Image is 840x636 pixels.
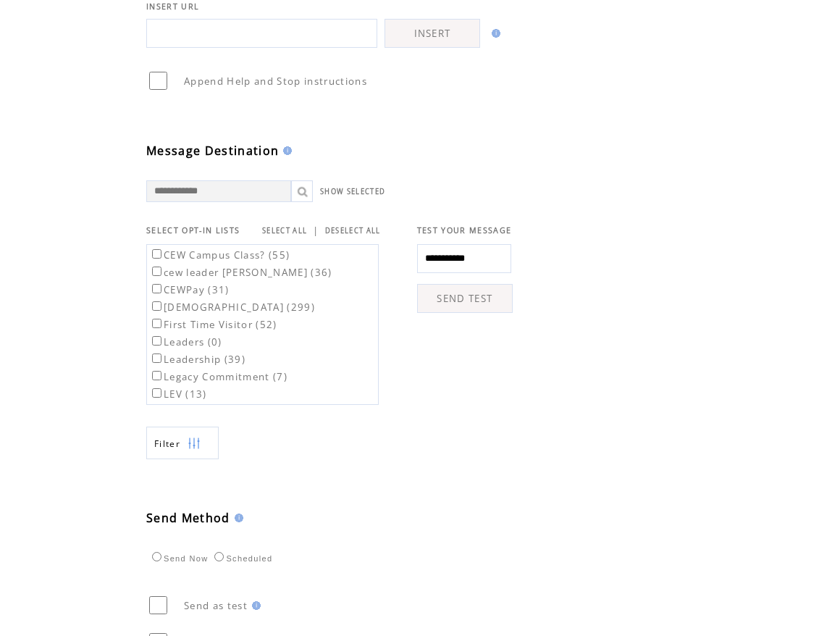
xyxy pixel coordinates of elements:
[188,427,201,460] img: filters.png
[149,266,332,279] label: cew leader [PERSON_NAME] (36)
[149,388,207,401] label: LEV (13)
[152,336,161,346] input: Leaders (0)
[152,267,161,276] input: cew leader [PERSON_NAME] (36)
[313,224,319,237] span: |
[248,601,261,610] img: help.gif
[149,335,222,348] label: Leaders (0)
[320,187,385,196] a: SHOW SELECTED
[279,146,292,155] img: help.gif
[149,301,315,314] label: [DEMOGRAPHIC_DATA] (299)
[417,284,513,313] a: SEND TEST
[152,301,161,311] input: [DEMOGRAPHIC_DATA] (299)
[487,29,500,38] img: help.gif
[149,370,287,383] label: Legacy Commitment (7)
[149,318,277,331] label: First Time Visitor (52)
[230,514,243,522] img: help.gif
[146,143,279,159] span: Message Destination
[149,248,290,261] label: CEW Campus Class? (55)
[417,225,512,235] span: TEST YOUR MESSAGE
[325,226,381,235] a: DESELECT ALL
[146,510,230,526] span: Send Method
[385,19,480,48] a: INSERT
[152,284,161,293] input: CEWPay (31)
[152,319,161,328] input: First Time Visitor (52)
[146,225,240,235] span: SELECT OPT-IN LISTS
[214,552,224,561] input: Scheduled
[146,427,219,459] a: Filter
[152,552,161,561] input: Send Now
[184,599,248,612] span: Send as test
[184,75,367,88] span: Append Help and Stop instructions
[148,554,208,563] label: Send Now
[149,283,230,296] label: CEWPay (31)
[152,249,161,259] input: CEW Campus Class? (55)
[149,353,245,366] label: Leadership (39)
[211,554,272,563] label: Scheduled
[146,1,199,12] span: INSERT URL
[154,438,180,450] span: Show filters
[152,388,161,398] input: LEV (13)
[152,353,161,363] input: Leadership (39)
[152,371,161,380] input: Legacy Commitment (7)
[262,226,307,235] a: SELECT ALL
